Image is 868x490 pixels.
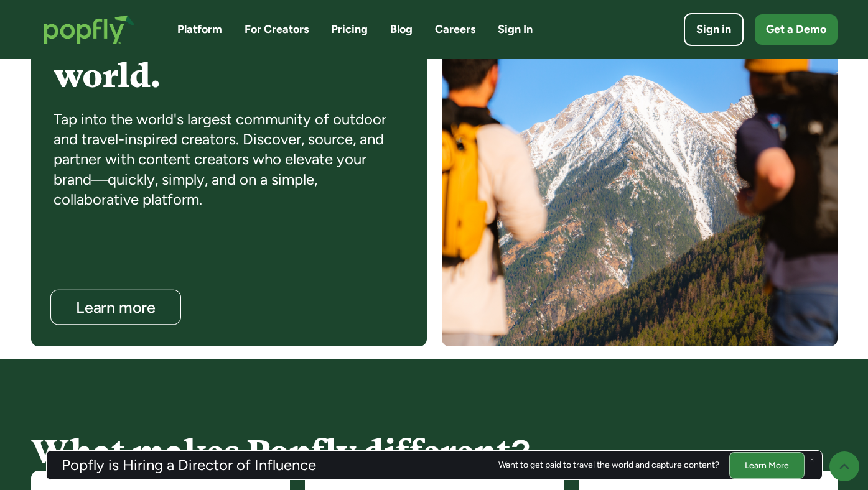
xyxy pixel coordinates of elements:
a: Learn More [729,451,805,478]
a: Learn more [50,290,181,325]
a: Careers [435,22,475,37]
h2: What makes Popfly different? [31,433,838,470]
a: Platform [177,22,222,37]
div: Learn more [62,300,168,316]
a: Blog [390,22,413,37]
a: For Creators [245,22,309,37]
a: Pricing [331,22,368,37]
div: Tap into the world's largest community of outdoor and travel-inspired creators. Discover, source,... [54,109,404,210]
div: Get a Demo [766,22,826,37]
div: Want to get paid to travel the world and capture content? [498,460,719,470]
a: home [31,2,147,57]
a: Sign in [684,13,744,46]
h3: Popfly is Hiring a Director of Influence [62,458,316,473]
div: Sign in [696,22,731,37]
a: Get a Demo [755,14,838,45]
a: Sign In [498,22,533,37]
